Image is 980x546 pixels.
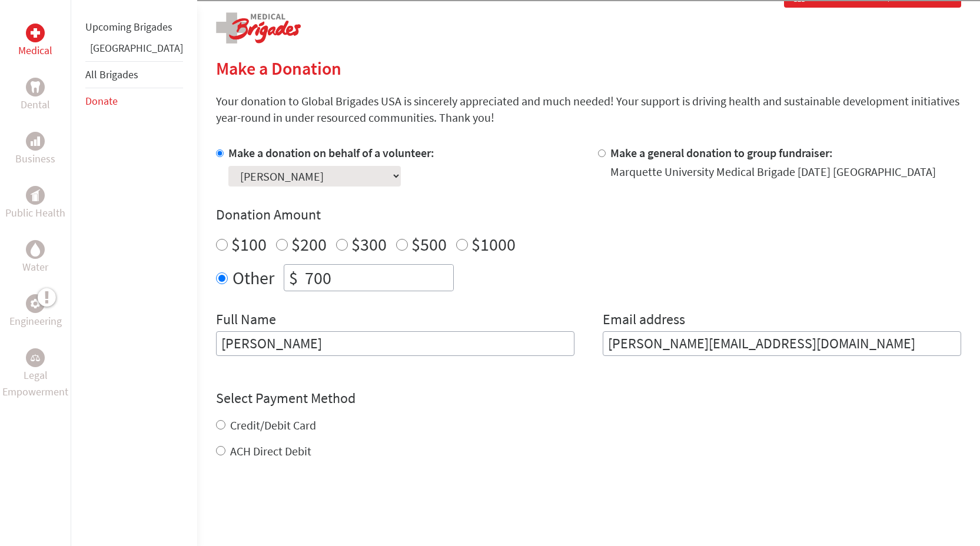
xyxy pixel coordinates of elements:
p: Engineering [9,313,62,329]
img: Public Health [31,189,40,201]
p: Business [15,151,55,167]
img: Dental [31,81,40,92]
div: Sort New > Old [5,15,975,26]
a: Legal EmpowermentLegal Empowerment [2,348,68,400]
div: Rename [5,68,975,79]
li: All Brigades [85,61,183,88]
div: Business [26,132,45,151]
div: Legal Empowerment [26,348,45,367]
a: All Brigades [85,68,138,81]
p: Dental [21,96,50,113]
li: Panama [85,40,183,61]
a: Donate [85,94,118,108]
div: Medical [26,24,45,42]
div: Move To ... [5,26,975,36]
a: Upcoming Brigades [85,20,172,34]
img: Business [31,136,40,146]
img: Medical [31,28,40,38]
a: DentalDental [21,78,50,113]
a: WaterWater [22,240,48,275]
li: Donate [85,88,183,114]
p: Legal Empowerment [2,367,68,400]
div: Dental [26,78,45,96]
div: Delete [5,36,975,47]
img: Water [31,242,40,256]
li: Upcoming Brigades [85,14,183,40]
div: Options [5,47,975,58]
a: BusinessBusiness [15,132,55,167]
a: Public HealthPublic Health [5,186,65,221]
a: MedicalMedical [18,24,52,59]
div: Public Health [26,186,45,205]
p: Medical [18,42,52,59]
img: Legal Empowerment [31,354,40,361]
img: Engineering [31,299,40,308]
div: Engineering [26,294,45,313]
div: Sort A > Z [5,5,975,15]
a: EngineeringEngineering [9,294,62,329]
div: Sign out [5,58,975,68]
div: Water [26,240,45,259]
p: Public Health [5,205,65,221]
div: Move To ... [5,79,975,89]
a: [GEOGRAPHIC_DATA] [90,41,183,55]
p: Water [22,259,48,275]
